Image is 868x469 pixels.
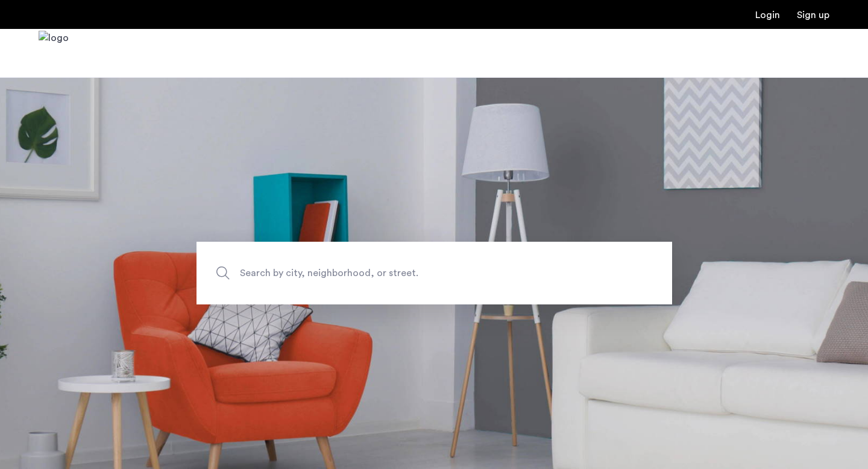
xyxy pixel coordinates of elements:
a: Registration [797,10,829,20]
a: Login [755,10,780,20]
span: Search by city, neighborhood, or street. [240,265,573,282]
img: logo [39,31,69,76]
a: Cazamio Logo [39,31,69,76]
input: Apartment Search [197,242,672,304]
